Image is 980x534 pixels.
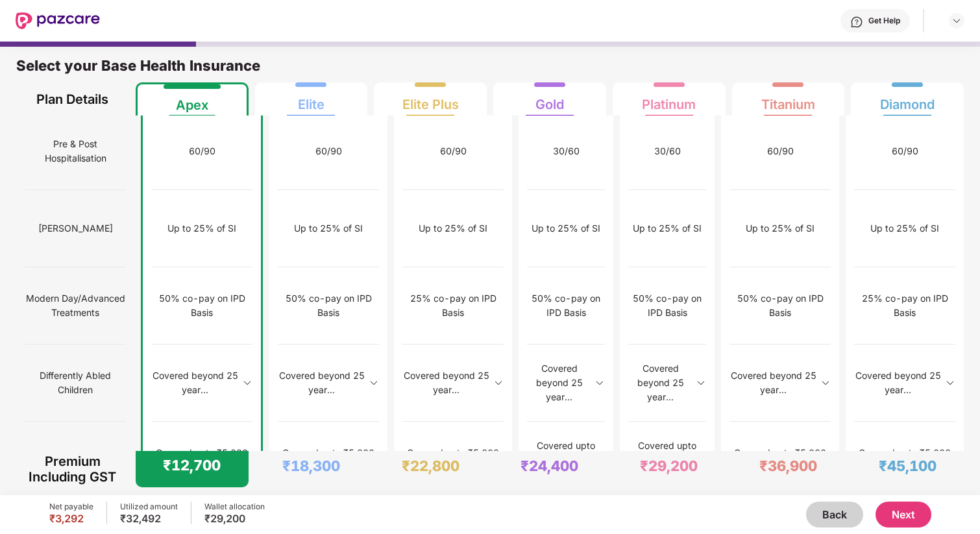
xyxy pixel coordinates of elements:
div: Premium Including GST [25,451,121,487]
div: 50% co-pay on IPD Basis [527,291,605,320]
img: svg+xml;base64,PHN2ZyBpZD0iRHJvcGRvd24tMzJ4MzIiIHhtbG5zPSJodHRwOi8vd3d3LnczLm9yZy8yMDAwL3N2ZyIgd2... [951,16,962,26]
div: Covered upto ₹5,000 per claim on IPD basis [628,439,706,481]
img: svg+xml;base64,PHN2ZyBpZD0iRHJvcGRvd24tMzJ4MzIiIHhtbG5zPSJodHRwOi8vd3d3LnczLm9yZy8yMDAwL3N2ZyIgd2... [369,378,379,388]
div: Gold [535,86,564,112]
div: 50% co-pay on IPD Basis [729,291,831,320]
span: Modern Day/Advanced Treatments [25,286,126,325]
div: ₹29,200 [640,457,698,475]
img: svg+xml;base64,PHN2ZyBpZD0iRHJvcGRvd24tMzJ4MzIiIHhtbG5zPSJodHRwOi8vd3d3LnczLm9yZy8yMDAwL3N2ZyIgd2... [594,378,605,388]
div: Covered upto ₹5,000 per claim on IPD basis [151,446,252,474]
div: 50% co-pay on IPD Basis [628,291,706,320]
div: 30/60 [654,144,681,158]
div: ₹12,700 [163,456,221,474]
div: Apex [176,87,208,113]
span: [PERSON_NAME] [38,216,113,241]
div: Covered upto ₹5,000 per claim on IPD basis [402,446,504,474]
div: Covered beyond 25 year... [527,361,591,404]
img: svg+xml;base64,PHN2ZyBpZD0iRHJvcGRvd24tMzJ4MzIiIHhtbG5zPSJodHRwOi8vd3d3LnczLm9yZy8yMDAwL3N2ZyIgd2... [820,378,831,388]
button: Next [876,502,931,528]
div: ₹29,200 [204,512,265,525]
div: Diamond [880,86,935,112]
div: 60/90 [315,144,342,158]
span: Animal/ Serpent attack [27,448,125,472]
div: Up to 25% of SI [633,221,702,236]
div: Elite Plus [402,86,459,112]
div: 60/90 [767,144,794,158]
div: Covered beyond 25 year... [729,369,817,397]
div: Up to 25% of SI [532,221,600,236]
div: Up to 25% of SI [419,221,487,236]
img: svg+xml;base64,PHN2ZyBpZD0iRHJvcGRvd24tMzJ4MzIiIHhtbG5zPSJodHRwOi8vd3d3LnczLm9yZy8yMDAwL3N2ZyIgd2... [945,378,955,388]
div: Plan Details [25,82,121,115]
div: Covered upto ₹5,000 per claim on IPD basis [854,446,955,474]
div: Covered beyond 25 year... [628,361,692,404]
div: 25% co-pay on IPD Basis [854,291,955,320]
div: Up to 25% of SI [294,221,363,236]
img: New Pazcare Logo [16,12,100,29]
div: Platinum [642,86,696,112]
div: 50% co-pay on IPD Basis [151,291,252,320]
div: 60/90 [440,144,467,158]
div: ₹24,400 [521,457,578,475]
div: Covered upto ₹5,000 per claim on IPD basis [729,446,831,474]
div: Covered beyond 25 year... [278,369,365,397]
div: Up to 25% of SI [746,221,815,236]
span: Differently Abled Children [25,363,126,402]
div: Covered beyond 25 year... [151,369,239,397]
div: 50% co-pay on IPD Basis [278,291,379,320]
img: svg+xml;base64,PHN2ZyBpZD0iRHJvcGRvd24tMzJ4MzIiIHhtbG5zPSJodHRwOi8vd3d3LnczLm9yZy8yMDAwL3N2ZyIgd2... [242,378,252,388]
div: ₹36,900 [759,457,817,475]
div: Covered upto ₹5,000 per claim on IPD basis [527,439,605,481]
div: ₹22,800 [402,457,459,475]
div: Up to 25% of SI [870,221,939,236]
img: svg+xml;base64,PHN2ZyBpZD0iRHJvcGRvd24tMzJ4MzIiIHhtbG5zPSJodHRwOi8vd3d3LnczLm9yZy8yMDAwL3N2ZyIgd2... [493,378,504,388]
img: svg+xml;base64,PHN2ZyBpZD0iSGVscC0zMngzMiIgeG1sbnM9Imh0dHA6Ly93d3cudzMub3JnLzIwMDAvc3ZnIiB3aWR0aD... [850,16,863,29]
img: svg+xml;base64,PHN2ZyBpZD0iRHJvcGRvd24tMzJ4MzIiIHhtbG5zPSJodHRwOi8vd3d3LnczLm9yZy8yMDAwL3N2ZyIgd2... [696,378,706,388]
div: Covered beyond 25 year... [402,369,490,397]
div: 25% co-pay on IPD Basis [402,291,504,320]
div: Get Help [868,16,900,26]
div: 30/60 [553,144,580,158]
div: ₹18,300 [282,457,340,475]
div: Wallet allocation [204,502,265,512]
div: Utilized amount [120,502,178,512]
div: 60/90 [189,144,215,158]
div: Elite [298,86,325,112]
div: ₹3,292 [49,512,93,525]
div: Covered beyond 25 year... [854,369,942,397]
div: Net payable [49,502,93,512]
div: ₹32,492 [120,512,178,525]
span: Pre & Post Hospitalisation [25,132,126,171]
div: Select your Base Health Insurance [16,56,964,82]
div: Covered upto ₹5,000 per claim on IPD basis [278,446,379,474]
div: Up to 25% of SI [167,221,236,236]
div: 60/90 [892,144,918,158]
button: Back [806,502,863,528]
div: Titanium [761,86,815,112]
div: ₹45,100 [879,457,937,475]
